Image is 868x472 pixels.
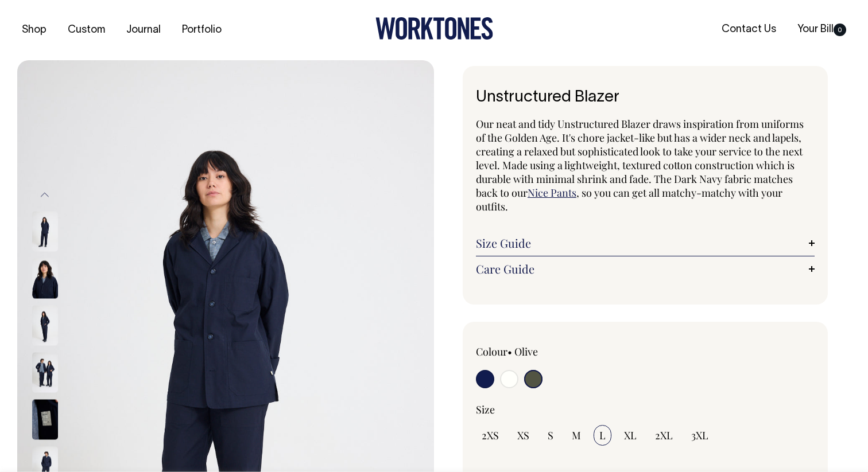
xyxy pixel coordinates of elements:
[177,21,226,40] a: Portfolio
[507,345,512,358] span: •
[32,399,58,439] img: dark-navy
[17,21,51,40] a: Shop
[717,20,781,39] a: Contact Us
[511,425,535,446] input: XS
[476,403,815,416] div: Size
[32,352,58,392] img: dark-navy
[517,428,529,442] span: XS
[624,428,637,442] span: XL
[649,425,679,446] input: 2XL
[32,305,58,345] img: dark-navy
[32,211,58,251] img: dark-navy
[63,21,110,40] a: Custom
[834,24,846,36] span: 0
[618,425,642,446] input: XL
[122,21,165,40] a: Journal
[655,428,673,442] span: 2XL
[476,89,815,107] h1: Unstructured Blazer
[572,428,581,442] span: M
[476,236,815,250] a: Size Guide
[528,186,576,200] a: Nice Pants
[566,425,587,446] input: M
[476,345,611,358] div: Colour
[793,20,851,39] a: Your Bill0
[514,345,538,358] label: Olive
[476,262,815,276] a: Care Guide
[548,428,553,442] span: S
[32,258,58,298] img: dark-navy
[691,428,708,442] span: 3XL
[599,428,606,442] span: L
[482,428,499,442] span: 2XS
[476,425,505,446] input: 2XS
[476,117,804,200] span: Our neat and tidy Unstructured Blazer draws inspiration from uniforms of the Golden Age. It's cho...
[685,425,714,446] input: 3XL
[36,182,53,208] button: Previous
[594,425,611,446] input: L
[542,425,559,446] input: S
[476,186,782,213] span: , so you can get all matchy-matchy with your outfits.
